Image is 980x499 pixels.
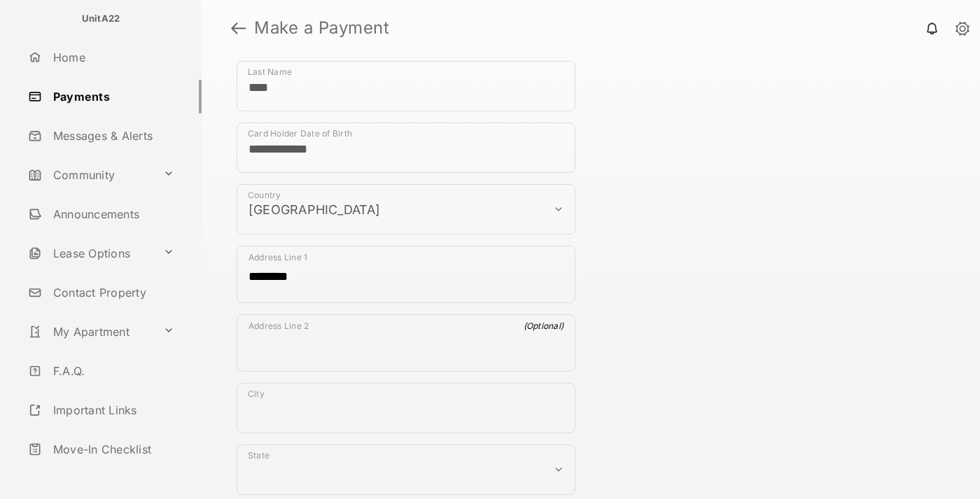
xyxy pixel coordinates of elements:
[22,237,157,270] a: Lease Options
[254,20,389,36] strong: Make a Payment
[237,383,575,433] div: payment_method_screening[postal_addresses][locality]
[22,197,202,231] a: Announcements
[22,276,202,309] a: Contact Property
[237,314,575,372] div: payment_method_screening[postal_addresses][addressLine2]
[22,119,202,153] a: Messages & Alerts
[22,41,202,74] a: Home
[237,184,575,234] div: payment_method_screening[postal_addresses][country]
[82,12,120,26] p: UnitA22
[22,158,157,192] a: Community
[237,444,575,495] div: payment_method_screening[postal_addresses][administrativeArea]
[22,80,202,113] a: Payments
[22,315,157,349] a: My Apartment
[22,433,202,466] a: Move-In Checklist
[22,393,180,427] a: Important Links
[237,246,575,303] div: payment_method_screening[postal_addresses][addressLine1]
[22,354,202,388] a: F.A.Q.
